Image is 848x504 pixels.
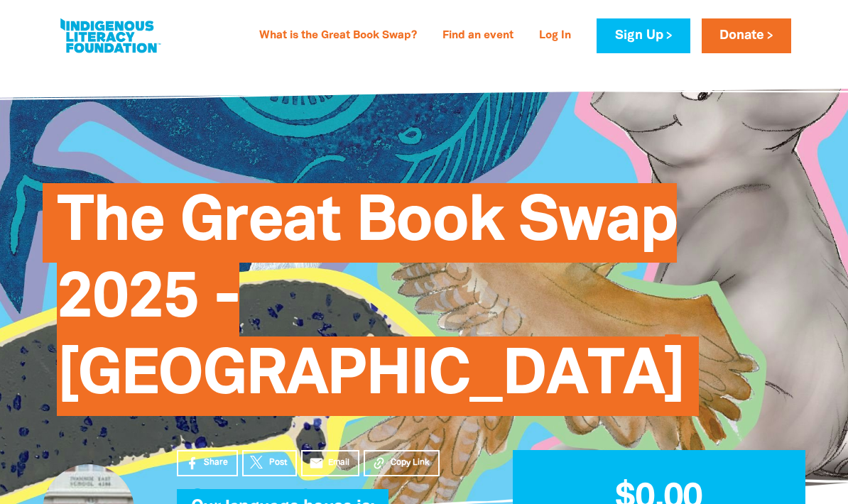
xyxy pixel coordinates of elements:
[531,25,580,48] a: Log In
[364,450,440,476] button: Copy Link
[269,456,287,469] span: Post
[391,456,430,469] span: Copy Link
[177,450,238,476] a: Share
[57,194,685,416] span: The Great Book Swap 2025 - [GEOGRAPHIC_DATA]
[702,18,791,53] a: Donate
[242,450,297,476] a: Post
[301,450,359,476] a: emailEmail
[434,25,522,48] a: Find an event
[328,456,349,469] span: Email
[309,456,324,471] i: email
[204,456,228,469] span: Share
[597,18,690,53] a: Sign Up
[251,25,425,48] a: What is the Great Book Swap?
